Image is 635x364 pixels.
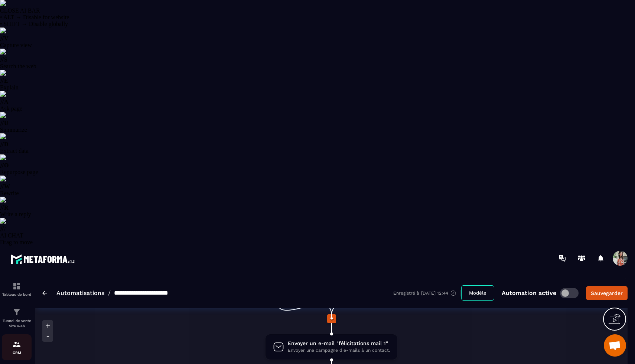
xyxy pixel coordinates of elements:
span: Envoyer une campagne d'e-mails à un contact. [288,347,390,354]
p: Tunnel de vente Site web [2,318,32,329]
img: logo [10,252,77,266]
p: CRM [2,351,32,355]
p: Tableau de bord [2,292,32,296]
p: [DATE] 12:44 [421,291,448,296]
span: / [108,289,111,296]
div: Enregistré à [393,290,461,296]
img: formation [12,340,21,349]
div: Ouvrir le chat [604,334,626,357]
a: Automatisations [56,289,104,296]
img: formation [12,282,21,291]
a: formationformationTunnel de vente Site web [2,302,32,334]
button: Sauvegarder [586,286,628,300]
span: Envoyer un e-mail "félicitations mail 1" [288,340,390,347]
a: formationformationCRM [2,334,32,360]
img: arrow [42,291,47,295]
div: Sauvegarder [591,289,623,297]
button: Modèle [461,285,494,301]
img: formation [12,308,21,317]
a: formationformationTableau de bord [2,276,32,302]
p: Automation active [502,289,556,296]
